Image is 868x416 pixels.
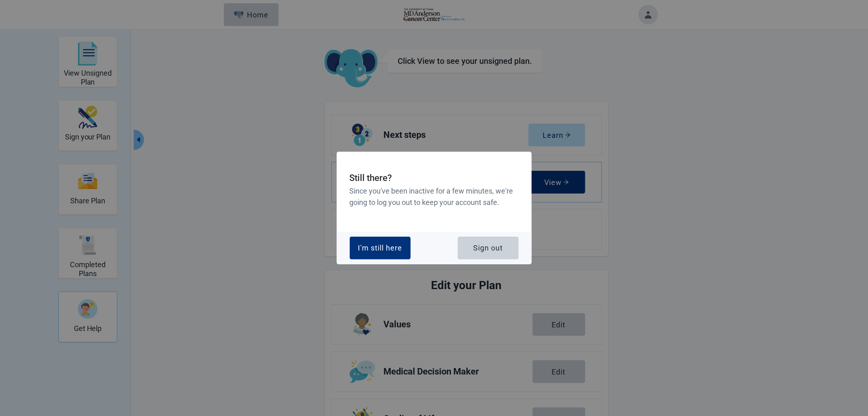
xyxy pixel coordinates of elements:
[350,185,519,209] h3: Since you've been inactive for a few minutes, we're going to log you out to keep your account safe.
[458,237,519,259] button: Sign out
[358,244,402,252] div: I'm still here
[473,244,503,252] div: Sign out
[350,237,411,259] button: I'm still here
[350,171,519,185] h2: Still there?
